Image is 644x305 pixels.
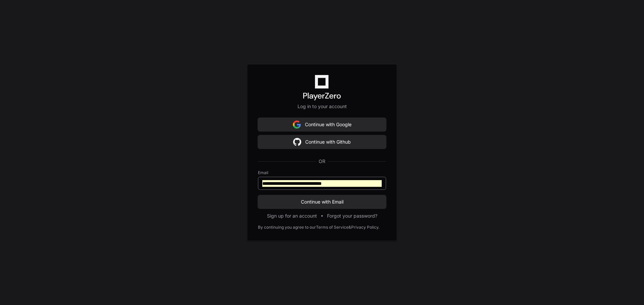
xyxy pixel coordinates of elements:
button: Forgot your password? [327,213,377,219]
a: Terms of Service [316,225,348,230]
button: Sign up for an account [267,213,317,219]
p: Log in to your account [258,103,386,110]
div: By continuing you agree to our [258,225,316,230]
img: Sign in with google [293,118,301,131]
button: Continue with Google [258,118,386,131]
label: Email [258,170,386,175]
button: Continue with Github [258,135,386,149]
span: OR [316,158,328,165]
img: Sign in with google [293,135,301,149]
div: & [348,225,351,230]
a: Privacy Policy. [351,225,379,230]
button: Continue with Email [258,195,386,209]
span: Continue with Email [258,199,386,205]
